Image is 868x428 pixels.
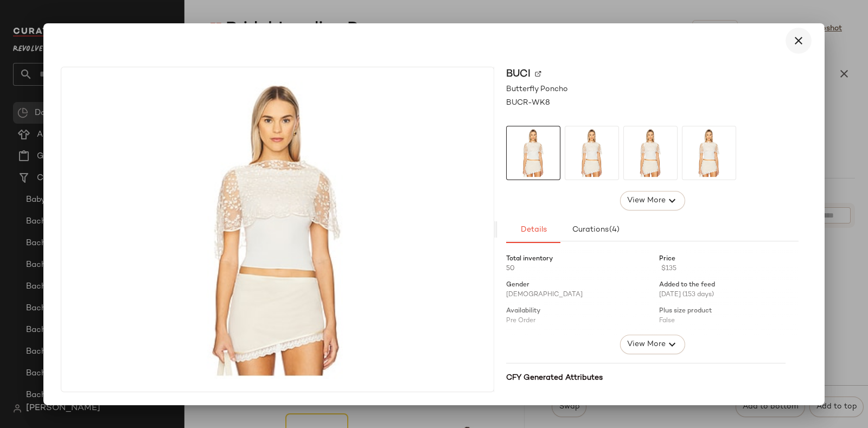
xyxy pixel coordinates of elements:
span: Curations [572,226,620,234]
span: BUCR-WK8 [506,97,550,108]
img: svg%3e [535,71,541,77]
img: BUCR-WK8_V1.jpg [565,126,618,180]
img: BUCR-WK8_V1.jpg [624,126,677,180]
button: View More [620,335,685,354]
img: BUCR-WK8_V1.jpg [507,126,560,180]
span: View More [626,338,665,351]
img: BUCR-WK8_V1.jpg [61,67,494,392]
span: View More [626,194,665,207]
span: Butterfly Poncho [506,84,568,95]
img: BUCR-WK8_V1.jpg [682,126,736,180]
span: Details [520,226,546,234]
span: (4) [609,226,620,234]
div: CFY Generated Attributes [506,372,786,384]
button: View More [620,191,685,210]
span: BUCI [506,67,531,81]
